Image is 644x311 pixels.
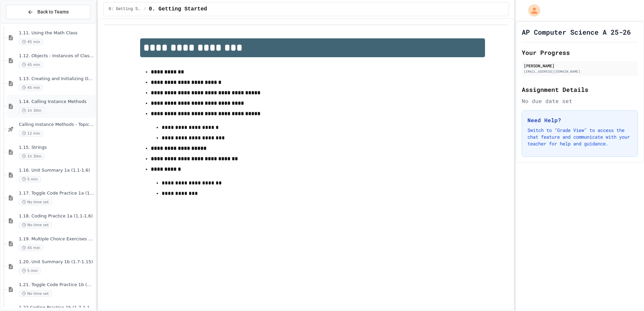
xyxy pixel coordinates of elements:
[522,97,638,105] div: No due date set
[19,107,44,114] span: 1h 30m
[19,268,41,274] span: 5 min
[19,259,94,265] span: 1.20. Unit Summary 1b (1.7-1.15)
[37,8,69,15] span: Back to Teams
[522,85,638,94] h2: Assignment Details
[19,245,43,251] span: 45 min
[19,62,43,68] span: 45 min
[521,3,542,18] div: My Account
[19,30,94,36] span: 1.11. Using the Math Class
[19,213,94,219] span: 1.18. Coding Practice 1a (1.1-1.6)
[19,199,52,205] span: No time set
[19,168,94,173] span: 1.16. Unit Summary 1a (1.1-1.6)
[19,122,94,128] span: Calling Instance Methods - Topic 1.14
[144,6,146,12] span: /
[522,27,631,37] h1: AP Computer Science A 25-26
[19,191,94,196] span: 1.17. Toggle Code Practice 1a (1.1-1.6)
[149,5,207,13] span: 0. Getting Started
[19,290,52,297] span: No time set
[527,127,632,147] p: Switch to "Grade View" to access the chat feature and communicate with your teacher for help and ...
[19,222,52,228] span: No time set
[522,48,638,57] h2: Your Progress
[527,116,632,124] h3: Need Help?
[19,130,43,137] span: 12 min
[19,145,94,150] span: 1.15. Strings
[524,69,636,74] div: [EMAIL_ADDRESS][DOMAIN_NAME]
[6,5,90,19] button: Back to Teams
[19,236,94,242] span: 1.19. Multiple Choice Exercises for Unit 1a (1.1-1.6)
[19,305,94,311] span: 1.22 Coding Practice 1b (1.7-1.15)
[19,76,94,82] span: 1.13. Creating and Initializing Objects: Constructors
[524,63,636,69] div: [PERSON_NAME]
[19,39,43,45] span: 45 min
[19,176,41,182] span: 5 min
[19,282,94,288] span: 1.21. Toggle Code Practice 1b (1.7-1.15)
[19,99,94,105] span: 1.14. Calling Instance Methods
[19,53,94,59] span: 1.12. Objects - Instances of Classes
[19,153,44,160] span: 1h 30m
[19,84,43,91] span: 45 min
[109,6,141,12] span: 0: Getting Started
